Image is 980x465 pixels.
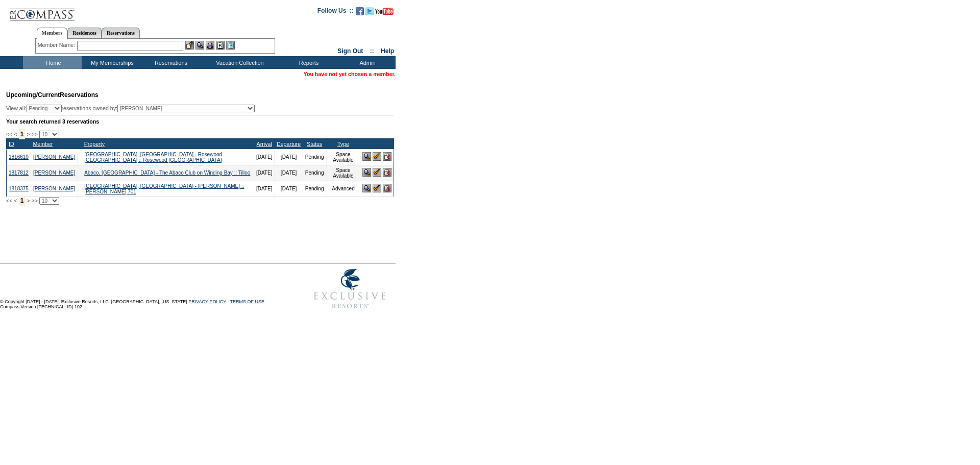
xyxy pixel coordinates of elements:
[277,141,301,147] a: Departure
[31,198,37,204] span: >>
[307,141,322,147] a: Status
[275,165,303,181] td: [DATE]
[375,10,394,16] a: Subscribe to our YouTube Channel
[23,56,82,69] td: Home
[337,141,349,147] a: Type
[326,165,360,181] td: Space Available
[84,170,250,176] a: Abaco, [GEOGRAPHIC_DATA] - The Abaco Club on Winding Bay :: Tilloo
[337,56,396,69] td: Admin
[6,118,394,125] div: Your search returned 3 reservations
[199,56,278,69] td: Vacation Collection
[373,184,381,192] img: Confirm Reservation
[33,170,75,176] a: [PERSON_NAME]
[254,181,274,197] td: [DATE]
[6,131,12,137] span: <<
[254,165,274,181] td: [DATE]
[140,56,199,69] td: Reservations
[102,28,140,38] a: Reservations
[19,129,26,139] span: 1
[356,10,364,16] a: Become our fan on Facebook
[370,47,374,55] span: ::
[383,168,391,177] img: Cancel Reservation
[9,170,29,176] a: 1817812
[37,28,68,39] a: Members
[206,41,214,50] img: Impersonate
[226,41,235,50] img: b_calculator.gif
[38,41,77,50] div: Member Name:
[9,154,29,160] a: 1816610
[195,41,204,50] img: View
[303,165,326,181] td: Pending
[375,8,394,15] img: Subscribe to our YouTube Channel
[6,105,259,112] div: View all: reservations owned by:
[337,47,363,55] a: Sign Out
[185,41,194,50] img: b_edit.gif
[373,152,381,161] img: Confirm Reservation
[84,183,244,194] a: [GEOGRAPHIC_DATA], [GEOGRAPHIC_DATA] - [PERSON_NAME] :: [PERSON_NAME] 701
[188,299,226,304] a: PRIVACY POLICY
[84,152,222,163] a: [GEOGRAPHIC_DATA], [GEOGRAPHIC_DATA] - Rosewood [GEOGRAPHIC_DATA] :: Rosewood [GEOGRAPHIC_DATA]
[230,299,265,304] a: TERMS OF USE
[383,184,391,192] img: Cancel Reservation
[6,198,12,204] span: <<
[31,131,37,137] span: >>
[304,263,396,314] img: Exclusive Resorts
[362,168,371,177] img: View Reservation
[275,149,303,165] td: [DATE]
[9,141,14,147] a: ID
[254,149,274,165] td: [DATE]
[278,56,337,69] td: Reports
[362,184,371,192] img: View Reservation
[303,149,326,165] td: Pending
[326,181,360,197] td: Advanced
[33,186,75,191] a: [PERSON_NAME]
[303,181,326,197] td: Pending
[9,186,29,191] a: 1818375
[33,141,53,147] a: Member
[33,154,75,160] a: [PERSON_NAME]
[365,10,374,16] a: Follow us on Twitter
[84,141,105,147] a: Property
[365,7,374,15] img: Follow us on Twitter
[275,181,303,197] td: [DATE]
[27,198,30,204] span: >
[356,7,364,15] img: Become our fan on Facebook
[82,56,140,69] td: My Memberships
[19,195,26,206] span: 1
[326,149,360,165] td: Space Available
[373,168,381,177] img: Confirm Reservation
[257,141,272,147] a: Arrival
[14,131,17,137] span: <
[317,6,354,18] td: Follow Us ::
[6,91,99,99] span: Reservations
[383,152,391,161] img: Cancel Reservation
[216,41,225,50] img: Reservations
[362,152,371,161] img: View Reservation
[67,28,102,38] a: Residences
[381,47,394,55] a: Help
[304,71,396,77] span: You have not yet chosen a member.
[14,198,17,204] span: <
[6,91,60,99] span: Upcoming/Current
[27,131,30,137] span: >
